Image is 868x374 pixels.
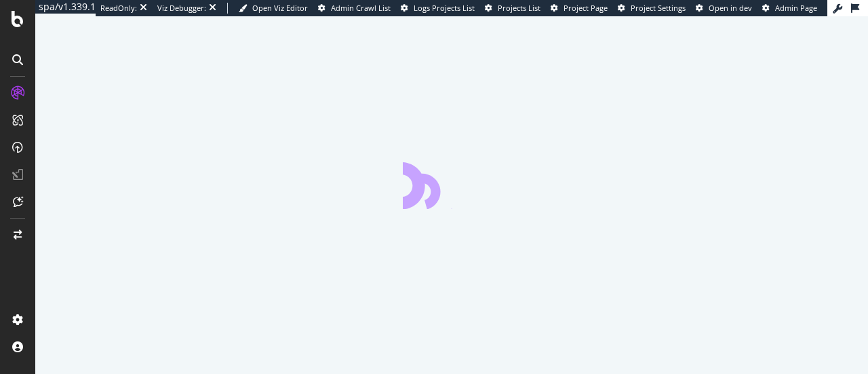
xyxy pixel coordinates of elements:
[485,3,540,14] a: Projects List
[709,3,752,13] span: Open in dev
[631,3,686,13] span: Project Settings
[252,3,308,13] span: Open Viz Editor
[498,3,540,13] span: Projects List
[696,3,752,14] a: Open in dev
[100,3,137,14] div: ReadOnly:
[414,3,475,13] span: Logs Projects List
[157,3,206,14] div: Viz Debugger:
[564,3,608,13] span: Project Page
[775,3,817,13] span: Admin Page
[401,3,475,14] a: Logs Projects List
[618,3,686,14] a: Project Settings
[551,3,608,14] a: Project Page
[239,3,308,14] a: Open Viz Editor
[318,3,391,14] a: Admin Crawl List
[762,3,817,14] a: Admin Page
[403,160,500,209] div: animation
[331,3,391,13] span: Admin Crawl List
